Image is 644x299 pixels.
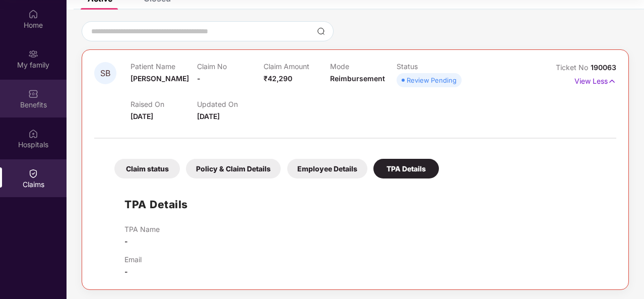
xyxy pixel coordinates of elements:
[28,49,38,59] img: svg+xml;base64,PHN2ZyB3aWR0aD0iMjAiIGhlaWdodD0iMjAiIHZpZXdCb3g9IjAgMCAyMCAyMCIgZmlsbD0ibm9uZSIgeG...
[186,159,281,178] div: Policy & Claim Details
[264,62,330,71] p: Claim Amount
[28,9,38,19] img: svg+xml;base64,PHN2ZyBpZD0iSG9tZSIgeG1sbnM9Imh0dHA6Ly93d3cudzMub3JnLzIwMDAvc3ZnIiB3aWR0aD0iMjAiIG...
[264,74,292,83] span: ₹42,290
[124,225,160,233] p: TPA Name
[100,69,110,78] span: SB
[28,89,38,99] img: svg+xml;base64,PHN2ZyBpZD0iQmVuZWZpdHMiIHhtbG5zPSJodHRwOi8vd3d3LnczLm9yZy8yMDAwL3N2ZyIgd2lkdGg9Ij...
[317,27,325,35] img: svg+xml;base64,PHN2ZyBpZD0iU2VhcmNoLTMyeDMyIiB4bWxucz0iaHR0cDovL3d3dy53My5vcmcvMjAwMC9zdmciIHdpZH...
[124,237,128,246] span: -
[574,73,616,87] p: View Less
[197,62,264,71] p: Claim No
[124,267,128,276] span: -
[131,74,189,83] span: [PERSON_NAME]
[114,159,180,178] div: Claim status
[131,100,197,108] p: Raised On
[287,159,367,178] div: Employee Details
[373,159,439,178] div: TPA Details
[397,62,463,71] p: Status
[197,100,264,108] p: Updated On
[28,168,38,178] img: svg+xml;base64,PHN2ZyBpZD0iQ2xhaW0iIHhtbG5zPSJodHRwOi8vd3d3LnczLm9yZy8yMDAwL3N2ZyIgd2lkdGg9IjIwIi...
[407,75,457,85] div: Review Pending
[131,62,197,71] p: Patient Name
[330,62,397,71] p: Mode
[330,74,385,83] span: Reimbursement
[556,63,591,72] span: Ticket No
[197,74,201,83] span: -
[608,76,616,87] img: svg+xml;base64,PHN2ZyB4bWxucz0iaHR0cDovL3d3dy53My5vcmcvMjAwMC9zdmciIHdpZHRoPSIxNyIgaGVpZ2h0PSIxNy...
[124,196,188,213] h1: TPA Details
[591,63,616,72] span: 190063
[124,255,142,264] p: Email
[197,112,220,121] span: [DATE]
[28,129,38,139] img: svg+xml;base64,PHN2ZyBpZD0iSG9zcGl0YWxzIiB4bWxucz0iaHR0cDovL3d3dy53My5vcmcvMjAwMC9zdmciIHdpZHRoPS...
[131,112,153,121] span: [DATE]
